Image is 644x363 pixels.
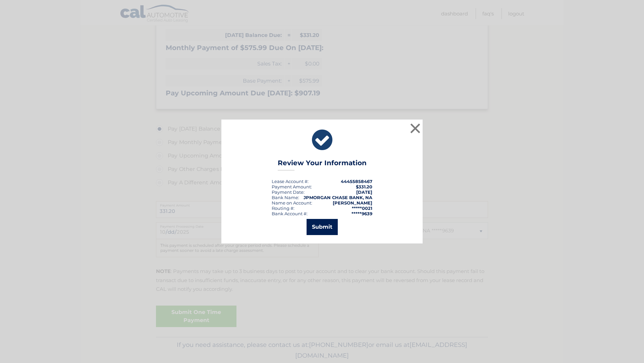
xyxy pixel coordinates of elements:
[341,179,372,184] strong: 44455858467
[409,122,422,135] button: ×
[356,189,372,195] span: [DATE]
[272,195,299,200] div: Bank Name:
[278,159,367,171] h3: Review Your Information
[304,195,372,200] strong: JPMORGAN CHASE BANK, NA
[272,179,309,184] div: Lease Account #:
[272,200,312,206] div: Name on Account:
[333,200,372,206] strong: [PERSON_NAME]
[272,184,312,189] div: Payment Amount:
[272,211,308,216] div: Bank Account #:
[272,206,294,211] div: Routing #:
[272,189,305,195] div: :
[272,189,304,195] span: Payment Date
[307,219,338,235] button: Submit
[356,184,372,189] span: $331.20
